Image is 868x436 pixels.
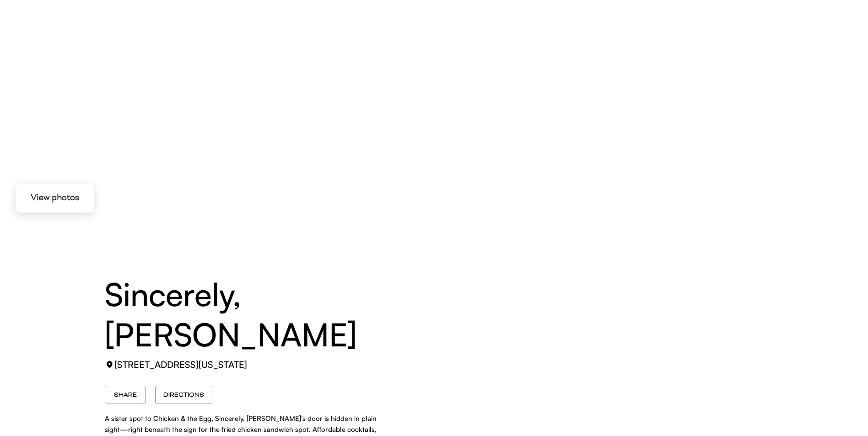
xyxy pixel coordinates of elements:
[105,274,379,354] h1: Sincerely, [PERSON_NAME]
[105,386,146,404] button: SHARE
[114,360,377,369] div: [STREET_ADDRESS][US_STATE]
[155,386,212,404] button: DIRECTIONS
[31,194,80,203] div: View photos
